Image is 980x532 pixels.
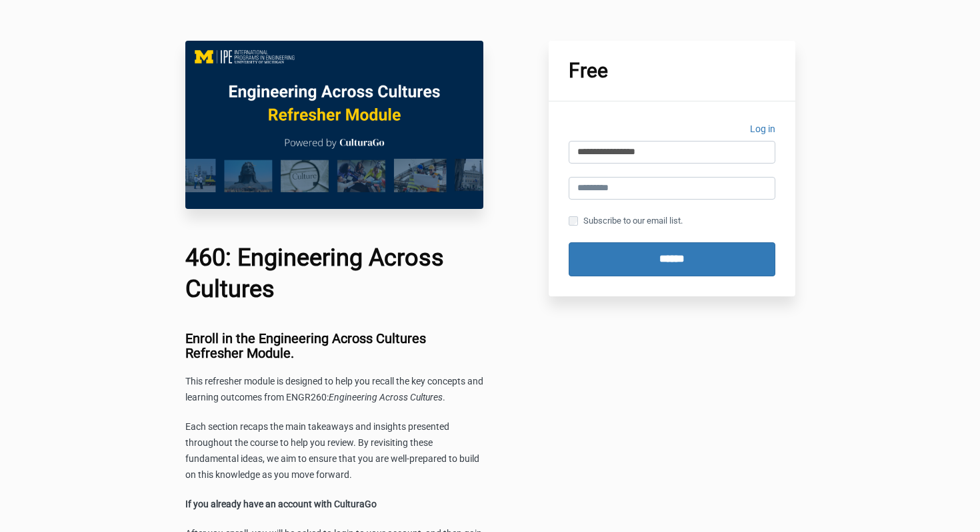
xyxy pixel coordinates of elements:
h3: Enroll in the Engineering Across Cultures Refresher Module. [185,331,484,360]
input: Subscribe to our email list. [569,216,578,226]
a: Log in [750,121,775,141]
img: c0f10fc-c575-6ff0-c716-7a6e5a06d1b5_EAC_460_Main_Image.png [185,41,484,209]
strong: If you already have an account with CulturaGo [185,499,377,509]
span: . [443,392,445,403]
span: Engineering Across Cultures [329,392,443,403]
span: the course to help you review. By revisiting these fundamental ideas, we aim to ensure that you a... [185,437,479,480]
h1: 460: Engineering Across Cultures [185,242,484,305]
h1: Free [569,61,775,81]
span: This refresher module is designed to help you recall the key concepts and learning outcomes from ... [185,376,483,403]
label: Subscribe to our email list. [569,214,683,228]
span: Each section recaps the main takeaways and insights presented throughout [185,421,449,448]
